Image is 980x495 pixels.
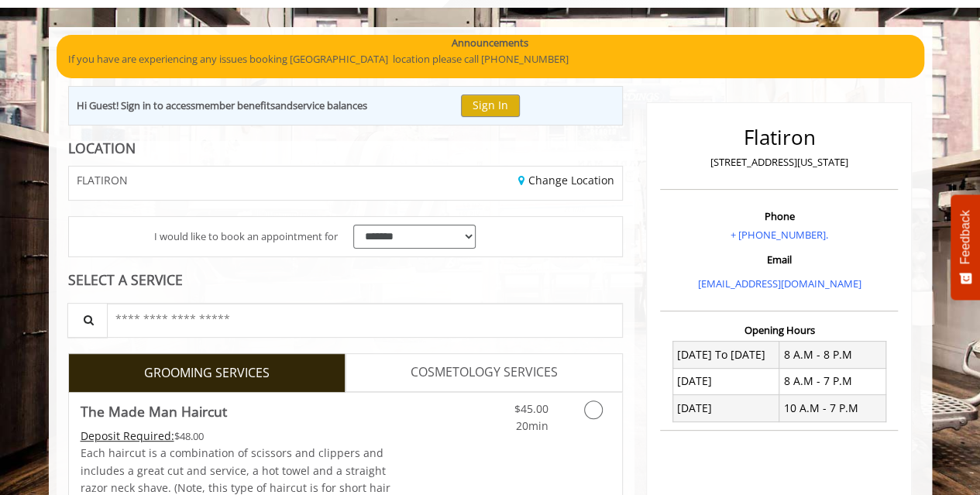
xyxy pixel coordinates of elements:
[68,51,913,67] p: If you have are experiencing any issues booking [GEOGRAPHIC_DATA] location please call [PHONE_NUM...
[81,428,392,445] div: $48.00
[81,428,174,443] span: This service needs some Advance to be paid before we block your appointment
[293,98,367,112] b: service balances
[731,228,828,242] a: + [PHONE_NUMBER].
[664,126,894,149] h2: Flatiron
[68,273,624,287] div: SELECT A SERVICE
[515,418,548,433] span: 20min
[68,139,136,157] b: LOCATION
[195,98,275,112] b: member benefits
[452,35,528,51] b: Announcements
[514,401,548,416] span: $45.00
[672,395,779,421] td: [DATE]
[664,154,894,170] p: [STREET_ADDRESS][US_STATE]
[779,342,886,368] td: 8 A.M - 8 P.M
[672,342,779,368] td: [DATE] To [DATE]
[672,368,779,394] td: [DATE]
[77,98,367,114] div: Hi Guest! Sign in to access and
[77,174,128,186] span: FLATIRON
[461,95,520,117] button: Sign In
[958,210,972,264] span: Feedback
[697,277,861,290] a: [EMAIL_ADDRESS][DOMAIN_NAME]
[660,325,898,335] h3: Opening Hours
[664,254,894,265] h3: Email
[518,173,614,187] a: Change Location
[67,303,108,338] button: Service Search
[664,211,894,222] h3: Phone
[951,194,980,300] button: Feedback - Show survey
[779,368,886,394] td: 8 A.M - 7 P.M
[81,400,227,422] b: The Made Man Haircut
[411,363,558,383] span: COSMETOLOGY SERVICES
[144,363,270,383] span: GROOMING SERVICES
[154,229,338,245] span: I would like to book an appointment for
[779,395,886,421] td: 10 A.M - 7 P.M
